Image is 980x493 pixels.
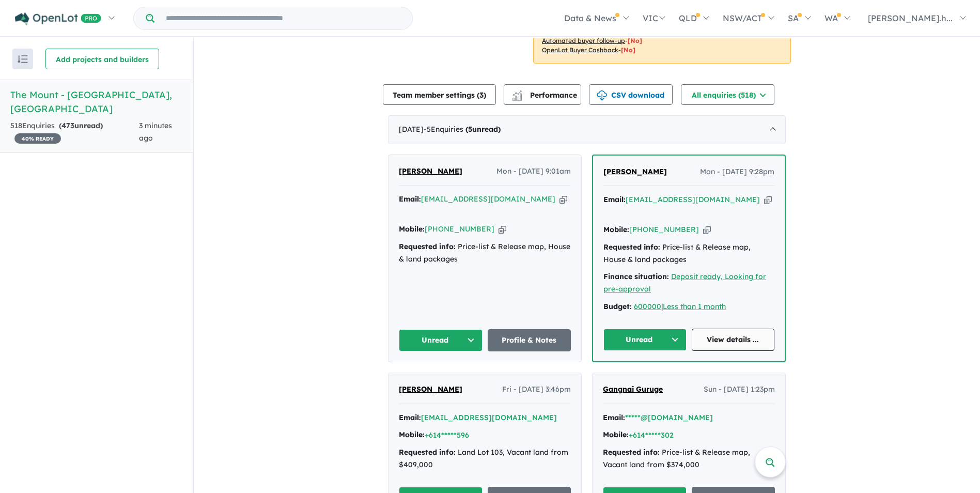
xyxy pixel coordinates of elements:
[764,194,772,205] button: Copy
[603,446,775,471] div: Price-list & Release map, Vacant land from $374,000
[603,272,766,294] a: Deposit ready, Looking for pre-approval
[18,55,28,63] img: sort.svg
[559,194,567,205] button: Copy
[488,329,571,351] a: Profile & Notes
[512,90,522,96] img: line-chart.svg
[139,121,172,143] span: 3 minutes ago
[603,301,774,313] div: |
[399,194,421,204] strong: Email:
[399,448,456,457] strong: Requested info:
[479,90,484,100] span: 3
[399,430,425,439] strong: Mobile:
[603,302,632,311] strong: Budget:
[626,195,760,204] a: [EMAIL_ADDRESS][DOMAIN_NAME]
[499,224,506,235] button: Copy
[603,225,629,234] strong: Mobile:
[603,448,660,457] strong: Requested info:
[700,166,774,178] span: Mon - [DATE] 9:28pm
[663,302,726,311] a: Less than 1 month
[496,165,571,178] span: Mon - [DATE] 9:01am
[61,121,74,130] span: 473
[502,383,571,396] span: Fri - [DATE] 3:46pm
[629,225,699,234] a: [PHONE_NUMBER]
[603,384,663,394] span: Gangnai Guruge
[399,241,571,266] div: Price-list & Release map, House & land packages
[603,272,669,281] strong: Finance situation:
[157,7,410,29] input: Try estate name, suburb, builder or developer
[399,242,456,251] strong: Requested info:
[399,383,462,396] a: [PERSON_NAME]
[603,383,663,396] a: Gangnai Guruge
[603,241,774,266] div: Price-list & Release map, House & land packages
[10,120,139,145] div: 518 Enquir ies
[628,37,642,44] span: [No]
[704,383,775,396] span: Sun - [DATE] 1:23pm
[692,329,775,351] a: View details ...
[597,90,607,101] img: download icon
[421,412,557,423] button: [EMAIL_ADDRESS][DOMAIN_NAME]
[424,125,501,134] span: - 5 Enquir ies
[383,84,496,105] button: Team member settings (3)
[621,46,635,54] span: [No]
[514,90,577,100] span: Performance
[703,224,711,235] button: Copy
[45,49,159,69] button: Add projects and builders
[634,302,661,311] a: 600000
[512,94,522,100] img: bar-chart.svg
[603,413,625,422] strong: Email:
[603,430,629,439] strong: Mobile:
[15,12,101,25] img: Openlot PRO Logo White
[868,13,953,23] span: [PERSON_NAME].h...
[14,133,61,144] span: 40 % READY
[603,167,667,176] span: [PERSON_NAME]
[421,194,555,204] a: [EMAIL_ADDRESS][DOMAIN_NAME]
[425,224,494,234] a: [PHONE_NUMBER]
[603,195,626,204] strong: Email:
[603,329,687,351] button: Unread
[399,329,483,351] button: Unread
[603,242,660,252] strong: Requested info:
[589,84,673,105] button: CSV download
[468,125,472,134] span: 5
[681,84,774,105] button: All enquiries (518)
[603,166,667,178] a: [PERSON_NAME]
[399,165,462,178] a: [PERSON_NAME]
[465,125,501,134] strong: ( unread)
[59,121,103,130] strong: ( unread)
[399,446,571,471] div: Land Lot 103, Vacant land from $409,000
[542,37,625,44] u: Automated buyer follow-up
[399,166,462,176] span: [PERSON_NAME]
[542,46,618,54] u: OpenLot Buyer Cashback
[388,115,786,144] div: [DATE]
[399,384,462,394] span: [PERSON_NAME]
[399,224,425,234] strong: Mobile:
[399,413,421,422] strong: Email:
[10,88,183,116] h5: The Mount - [GEOGRAPHIC_DATA] , [GEOGRAPHIC_DATA]
[504,84,581,105] button: Performance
